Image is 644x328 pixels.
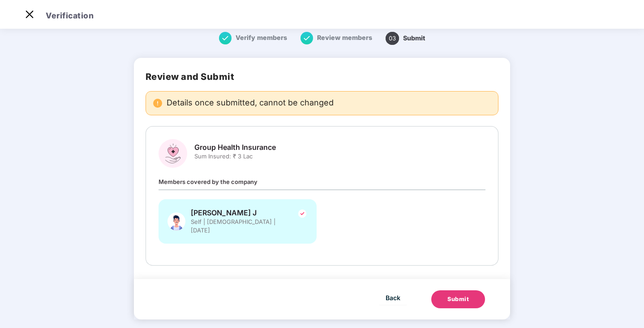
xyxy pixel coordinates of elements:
[194,143,276,152] span: Group Health Insurance
[317,34,372,41] span: Review members
[236,34,287,41] span: Verify members
[159,178,258,185] span: Members covered by the company
[146,71,499,82] h2: Review and Submit
[431,290,485,308] button: Submit
[167,99,334,108] span: Details once submitted, cannot be changed
[386,292,400,303] span: Back
[379,290,407,305] button: Back
[191,218,289,235] span: Self | [DEMOGRAPHIC_DATA] | [DATE]
[219,32,232,44] img: svg+xml;base64,PHN2ZyB4bWxucz0iaHR0cDovL3d3dy53My5vcmcvMjAwMC9zdmciIHdpZHRoPSIxNiIgaGVpZ2h0PSIxNi...
[297,208,308,219] img: svg+xml;base64,PHN2ZyBpZD0iVGljay0yNHgyNCIgeG1sbnM9Imh0dHA6Ly93d3cudzMub3JnLzIwMDAvc3ZnIiB3aWR0aD...
[194,152,276,161] span: Sum Insured: ₹ 3 Lac
[153,99,162,108] img: svg+xml;base64,PHN2ZyBpZD0iRGFuZ2VyX2FsZXJ0IiBkYXRhLW5hbWU9IkRhbmdlciBhbGVydCIgeG1sbnM9Imh0dHA6Ly...
[301,32,313,44] img: svg+xml;base64,PHN2ZyB4bWxucz0iaHR0cDovL3d3dy53My5vcmcvMjAwMC9zdmciIHdpZHRoPSIxNiIgaGVpZ2h0PSIxNi...
[447,295,469,304] div: Submit
[386,32,399,45] span: 03
[159,139,187,168] img: svg+xml;base64,PHN2ZyBpZD0iR3JvdXBfSGVhbHRoX0luc3VyYW5jZSIgZGF0YS1uYW1lPSJHcm91cCBIZWFsdGggSW5zdX...
[167,208,185,235] img: svg+xml;base64,PHN2ZyBpZD0iU3BvdXNlX01hbGUiIHhtbG5zPSJodHRwOi8vd3d3LnczLm9yZy8yMDAwL3N2ZyIgeG1sbn...
[191,208,289,218] span: [PERSON_NAME] J
[403,34,425,42] span: Submit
